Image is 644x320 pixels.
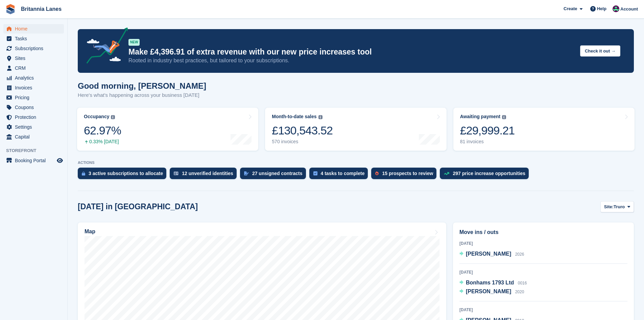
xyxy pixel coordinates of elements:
[3,103,64,112] a: menu
[3,63,64,73] a: menu
[78,91,206,99] p: Here's what's happening across your business [DATE]
[240,168,309,183] a: 27 unsigned contracts
[15,122,55,132] span: Settings
[459,228,627,236] h2: Move ins / outs
[15,103,55,112] span: Coupons
[375,171,379,175] img: prospect-51fa495bee0391a8d652442698ab0144808aea92771e9ea1ae160a38d050c398.svg
[453,108,635,151] a: Awaiting payment £29,999.21 81 invoices
[3,34,64,43] a: menu
[597,5,606,12] span: Help
[5,4,16,14] img: stora-icon-8386f47178a22dfd0bd8f6a31ec36ba5ce8667c1dd55bd0f319d3a0aa187defe.svg
[15,132,55,142] span: Capital
[15,112,55,122] span: Protection
[3,132,64,142] a: menu
[15,34,55,43] span: Tasks
[466,280,514,285] span: Bonhams 1793 Ltd
[84,114,109,120] div: Occupancy
[78,81,206,90] h1: Good morning, [PERSON_NAME]
[459,250,524,259] a: [PERSON_NAME] 2026
[3,73,64,83] a: menu
[518,281,527,285] span: 0016
[84,139,121,145] div: 0.33% [DATE]
[460,124,515,137] div: £29,999.21
[502,115,506,119] img: icon-info-grey-7440780725fd019a000dd9b08b2336e03edf1995a4989e88bcd33f0948082b44.svg
[252,171,303,176] div: 27 unsigned contracts
[459,287,524,296] a: [PERSON_NAME] 2020
[272,139,333,145] div: 570 invoices
[515,252,524,257] span: 2026
[580,45,620,57] button: Check it out →
[174,171,178,175] img: verify_identity-adf6edd0f0f0b5bbfe63781bf79b02c33cf7c696d77639b501bdc392416b5a36.svg
[459,240,627,247] div: [DATE]
[600,201,634,212] button: Site: Truro
[460,139,515,145] div: 81 invoices
[78,161,634,165] p: ACTIONS
[182,171,233,176] div: 12 unverified identities
[440,168,532,183] a: 297 price increase opportunities
[15,54,55,63] span: Sites
[3,112,64,122] a: menu
[15,83,55,92] span: Invoices
[460,114,501,120] div: Awaiting payment
[81,27,128,66] img: price-adjustments-announcement-icon-8257ccfd72463d97f412b2fc003d46551f7dbcb40ab6d574587a9cd5c0d94...
[515,290,524,294] span: 2020
[6,147,67,154] span: Storefront
[265,108,446,151] a: Month-to-date sales £130,543.52 570 invoices
[620,6,638,13] span: Account
[85,229,95,235] h2: Map
[613,5,619,12] img: Kirsty Miles
[371,168,440,183] a: 15 prospects to review
[15,93,55,102] span: Pricing
[170,168,240,183] a: 12 unverified identities
[82,171,85,176] img: active_subscription_to_allocate_icon-d502201f5373d7db506a760aba3b589e785aa758c864c3986d89f69b8ff3...
[128,47,575,57] p: Make £4,396.91 of extra revenue with our new price increases tool
[128,57,575,64] p: Rooted in industry best practices, but tailored to your subscriptions.
[3,83,64,92] a: menu
[128,39,140,46] div: NEW
[444,172,449,175] img: price_increase_opportunities-93ffe204e8149a01c8c9dc8f82e8f89637d9d84a8eef4429ea346261dce0b2c0.svg
[244,171,249,175] img: contract_signature_icon-13c848040528278c33f63329250d36e43548de30e8caae1d1a13099fd9432cc5.svg
[3,156,64,165] a: menu
[3,44,64,53] a: menu
[604,204,614,210] span: Site:
[459,279,527,287] a: Bonhams 1793 Ltd 0016
[382,171,433,176] div: 15 prospects to review
[466,289,511,294] span: [PERSON_NAME]
[614,204,625,210] span: Truro
[89,171,163,176] div: 3 active subscriptions to allocate
[15,63,55,73] span: CRM
[453,171,525,176] div: 297 price increase opportunities
[313,171,317,175] img: task-75834270c22a3079a89374b754ae025e5fb1db73e45f91037f5363f120a921f8.svg
[77,108,258,151] a: Occupancy 62.97% 0.33% [DATE]
[318,115,323,119] img: icon-info-grey-7440780725fd019a000dd9b08b2336e03edf1995a4989e88bcd33f0948082b44.svg
[272,124,333,137] div: £130,543.52
[3,122,64,132] a: menu
[321,171,365,176] div: 4 tasks to complete
[3,54,64,63] a: menu
[459,307,627,313] div: [DATE]
[3,93,64,102] a: menu
[15,73,55,83] span: Analytics
[272,114,316,120] div: Month-to-date sales
[78,202,198,211] h2: [DATE] in [GEOGRAPHIC_DATA]
[15,44,55,53] span: Subscriptions
[459,269,627,275] div: [DATE]
[18,3,64,15] a: Britannia Lanes
[564,5,577,12] span: Create
[15,24,55,34] span: Home
[15,156,55,165] span: Booking Portal
[78,168,170,183] a: 3 active subscriptions to allocate
[56,156,64,165] a: Preview store
[466,251,511,257] span: [PERSON_NAME]
[111,115,115,119] img: icon-info-grey-7440780725fd019a000dd9b08b2336e03edf1995a4989e88bcd33f0948082b44.svg
[3,24,64,34] a: menu
[84,124,121,137] div: 62.97%
[309,168,372,183] a: 4 tasks to complete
